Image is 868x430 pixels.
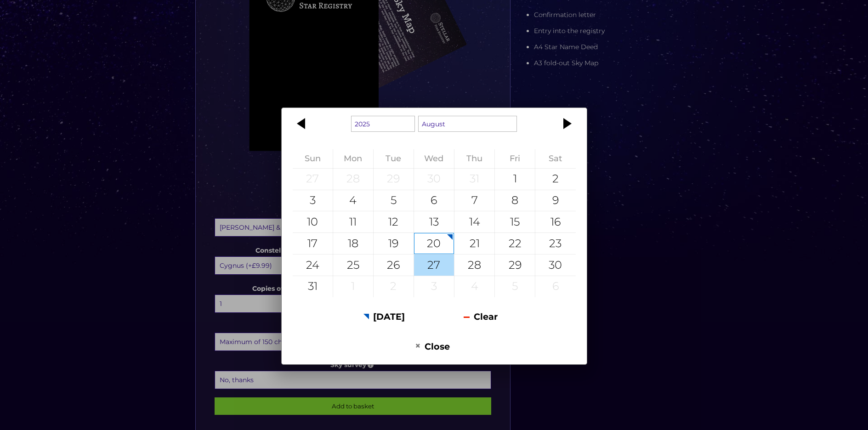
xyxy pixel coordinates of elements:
div: 25 August 2025 [333,255,373,276]
div: 2 August 2025 [535,169,575,190]
th: Thursday [454,149,495,168]
div: 27 August 2025 [414,255,454,276]
select: Select a year [351,116,415,132]
div: 15 August 2025 [495,211,535,232]
div: 28 July 2025 [333,169,373,190]
div: 2 September 2025 [374,276,414,297]
div: 10 August 2025 [293,211,333,232]
div: 5 September 2025 [495,276,535,297]
div: 18 August 2025 [333,233,373,254]
div: 29 August 2025 [495,255,535,276]
div: 1 August 2025 [495,169,535,190]
th: Monday [333,149,373,168]
div: 24 August 2025 [293,255,333,276]
th: Wednesday [414,149,454,168]
div: 13 August 2025 [414,211,454,232]
div: 30 July 2025 [414,169,454,190]
div: 6 September 2025 [535,276,575,297]
div: 3 August 2025 [293,190,333,211]
div: 12 August 2025 [374,211,414,232]
div: 31 August 2025 [293,276,333,297]
div: 22 August 2025 [495,233,535,254]
div: 8 August 2025 [495,190,535,211]
div: 29 July 2025 [374,169,414,190]
div: 16 August 2025 [535,211,575,232]
div: 17 August 2025 [293,233,333,254]
button: [DATE] [337,306,431,328]
div: 11 August 2025 [333,211,373,232]
div: 6 August 2025 [414,190,454,211]
div: 5 August 2025 [374,190,414,211]
div: 9 August 2025 [535,190,575,211]
div: 30 August 2025 [535,255,575,276]
select: Select a month [418,116,517,132]
div: 23 August 2025 [535,233,575,254]
div: 19 August 2025 [374,233,414,254]
div: 27 July 2025 [293,169,333,190]
th: Saturday [535,149,576,168]
button: Clear [434,306,528,328]
div: 26 August 2025 [374,255,414,276]
div: 4 September 2025 [454,276,494,297]
div: 7 August 2025 [454,190,494,211]
div: 3 September 2025 [414,276,454,297]
div: 4 August 2025 [333,190,373,211]
div: 21 August 2025 [454,233,494,254]
div: 14 August 2025 [454,211,494,232]
div: 28 August 2025 [454,255,494,276]
th: Tuesday [373,149,414,168]
div: 1 September 2025 [333,276,373,297]
button: Close [386,335,479,357]
th: Friday [495,149,535,168]
div: 20 August 2025 [414,233,454,254]
th: Sunday [293,149,333,168]
div: 31 July 2025 [454,169,494,190]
